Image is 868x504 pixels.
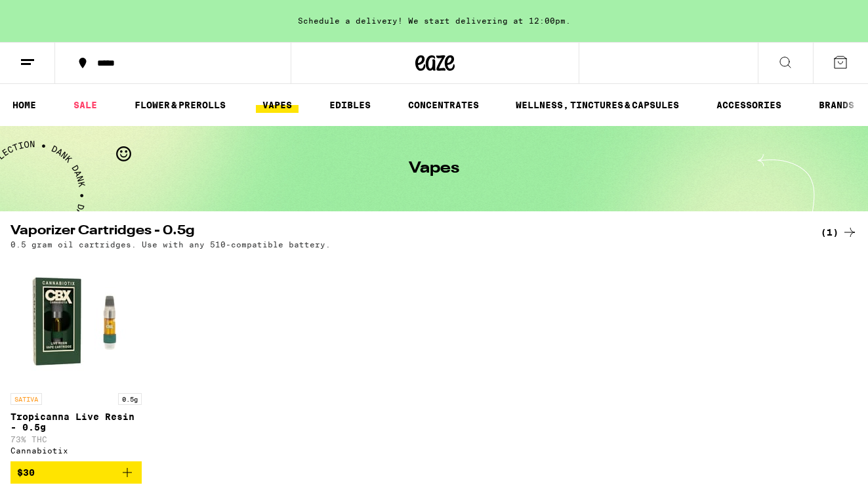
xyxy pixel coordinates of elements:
p: 73% THC [10,435,142,444]
button: Add to bag [10,461,142,484]
a: WELLNESS, TINCTURES & CAPSULES [509,97,686,113]
a: BRANDS [812,97,861,113]
p: 0.5g [118,393,142,405]
span: Hi. Need any help? [8,9,94,20]
a: SALE [67,97,104,113]
p: 0.5 gram oil cartridges. Use with any 510-compatible battery. [10,240,331,249]
p: SATIVA [10,393,42,405]
span: $30 [17,467,35,478]
h2: Vaporizer Cartridges - 0.5g [10,224,793,240]
a: CONCENTRATES [402,97,486,113]
a: VAPES [256,97,299,113]
h1: Vapes [409,161,459,177]
a: Open page for Tropicanna Live Resin - 0.5g from Cannabiotix [10,255,142,461]
a: EDIBLES [323,97,377,113]
a: FLOWER & PREROLLS [128,97,232,113]
a: HOME [6,97,43,113]
img: Cannabiotix - Tropicanna Live Resin - 0.5g [10,255,142,387]
div: Cannabiotix [10,446,142,455]
p: Tropicanna Live Resin - 0.5g [10,411,142,432]
a: ACCESSORIES [710,97,788,113]
a: (1) [821,224,858,240]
